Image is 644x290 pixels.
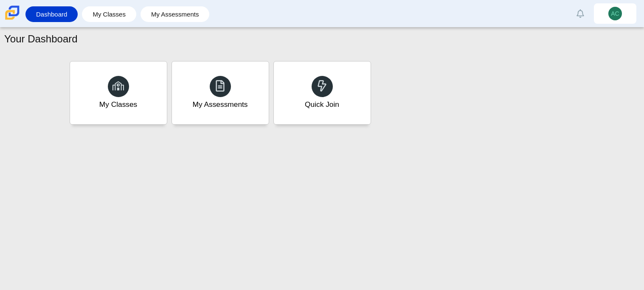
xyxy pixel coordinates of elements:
h1: Your Dashboard [4,32,78,46]
a: AC [594,3,636,24]
a: My Assessments [172,61,269,125]
a: Quick Join [273,61,371,125]
span: AC [611,11,619,17]
a: My Assessments [145,6,205,22]
a: Carmen School of Science & Technology [3,16,21,23]
a: My Classes [86,6,132,22]
div: Quick Join [305,99,339,110]
a: Alerts [571,4,590,23]
a: My Classes [70,61,167,125]
div: My Classes [99,99,138,110]
img: Carmen School of Science & Technology [3,4,21,22]
div: My Assessments [193,99,248,110]
a: Dashboard [30,6,73,22]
